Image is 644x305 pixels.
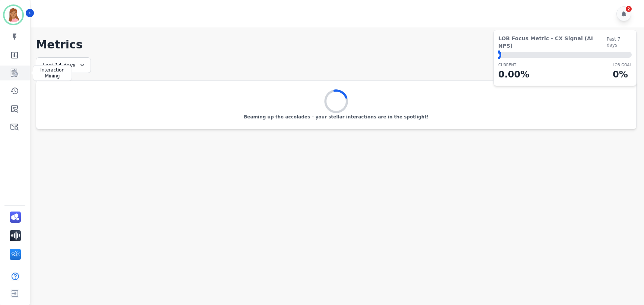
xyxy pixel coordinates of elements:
[4,6,22,24] img: Bordered avatar
[498,35,607,50] span: LOB Focus Metric - CX Signal (AI NPS)
[36,38,637,51] h1: Metrics
[607,36,632,48] span: Past 7 days
[36,57,91,73] div: Last 14 days
[498,62,529,68] p: CURRENT
[244,114,429,120] p: Beaming up the accolades – your stellar interactions are in the spotlight!
[626,6,632,12] div: 2
[613,68,632,81] p: 0 %
[613,62,632,68] p: LOB Goal
[498,52,501,58] div: ⬤
[498,68,529,81] p: 0.00 %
